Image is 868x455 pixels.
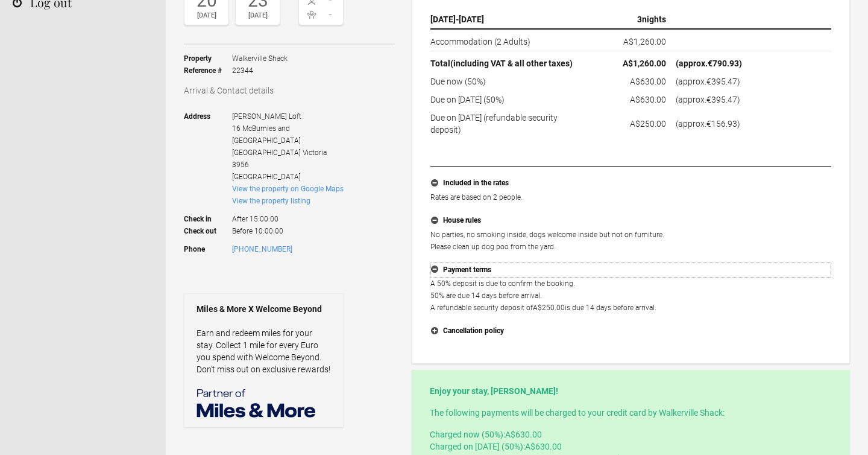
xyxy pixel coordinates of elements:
[623,37,666,46] flynt-currency: A$1,260.00
[630,77,666,86] flynt-currency: A$630.00
[525,442,562,451] flynt-currency: A$630.00
[184,52,232,65] strong: Property
[430,278,831,314] p: A 50% deposit is due to confirm the booking. 50% are due 14 days before arrival. A refundable sec...
[184,65,232,77] strong: Reference #
[430,262,831,278] button: Payment terms
[184,110,232,183] strong: Address
[232,65,288,77] span: 22344
[232,124,301,145] span: 16 McBurnies and [GEOGRAPHIC_DATA]
[706,119,737,129] flynt-currency: €156.93
[430,191,831,203] p: Rates are based on 2 people.
[430,176,831,191] button: Included in the rates
[676,77,740,86] span: (approx. )
[430,72,591,91] td: Due now (50%)
[232,161,249,169] span: 3956
[706,95,737,104] flynt-currency: €395.47
[430,91,591,109] td: Due on [DATE] (50%)
[239,10,277,22] div: [DATE]
[430,29,591,51] td: Accommodation (2 Adults)
[630,119,666,129] flynt-currency: A$250.00
[232,207,344,225] span: After 15:00:00
[505,430,542,439] flynt-currency: A$630.00
[232,112,301,121] span: [PERSON_NAME] Loft
[450,59,573,68] span: (including VAT & all other taxes)
[184,207,232,225] strong: Check in
[232,225,344,237] span: Before 10:00:00
[637,14,642,24] span: 3
[591,10,671,29] th: nights
[676,95,740,104] span: (approx. )
[197,303,331,315] strong: Miles & More X Welcome Beyond
[197,387,317,418] img: Miles & More
[321,8,341,21] span: -
[630,95,666,104] flynt-currency: A$630.00
[232,173,301,181] span: [GEOGRAPHIC_DATA]
[430,109,591,136] td: Due on [DATE] (refundable security deposit)
[676,59,742,68] span: (approx. )
[430,407,832,419] p: The following payments will be charged to your credit card by Walkerville Shack:
[676,119,740,129] span: (approx. )
[303,148,327,157] span: Victoria
[184,225,232,237] strong: Check out
[187,10,225,22] div: [DATE]
[232,197,310,205] a: View the property listing
[184,84,395,97] h3: Arrival & Contact details
[623,59,666,68] flynt-currency: A$1,260.00
[430,10,591,29] th: -
[708,59,739,68] flynt-currency: €790.93
[706,77,737,86] flynt-currency: €395.47
[232,52,288,65] span: Walkerville Shack
[184,243,232,255] strong: Phone
[197,328,330,374] a: Earn and redeem miles for your stay. Collect 1 mile for every Euro you spend with Welcome Beyond....
[232,148,301,157] span: [GEOGRAPHIC_DATA]
[232,245,292,253] a: [PHONE_NUMBER]
[430,51,591,73] th: Total
[430,14,456,24] span: [DATE]
[533,304,565,312] flynt-currency: A$250.00
[430,323,831,339] button: Cancellation policy
[232,185,344,193] a: View the property on Google Maps
[430,213,831,229] button: House rules
[430,386,558,396] strong: Enjoy your stay, [PERSON_NAME]!
[459,14,484,24] span: [DATE]
[430,229,831,253] p: No parties, no smoking inside, dogs welcome inside but not on furniture. Please clean up dog poo ...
